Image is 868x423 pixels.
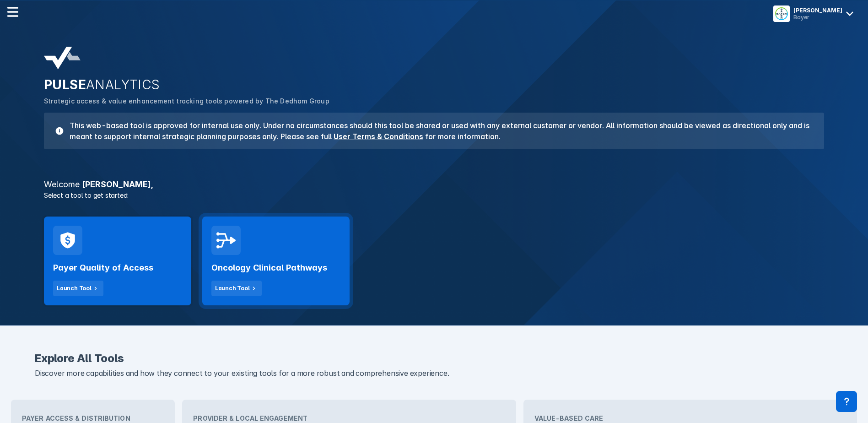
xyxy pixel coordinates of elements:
[35,353,833,364] h2: Explore All Tools
[44,47,81,70] img: pulse-analytics-logo
[44,96,824,106] p: Strategic access & value enhancement tracking tools powered by The Dedham Group
[793,7,842,14] div: [PERSON_NAME]
[38,180,830,189] h3: [PERSON_NAME] ,
[44,179,80,189] span: Welcome
[44,217,191,305] a: Payer Quality of AccessLaunch Tool
[57,284,92,293] div: Launch Tool
[202,217,350,305] a: Oncology Clinical PathwaysLaunch Tool
[53,281,103,296] button: Launch Tool
[35,368,833,380] p: Discover more capabilities and how they connect to your existing tools for a more robust and comp...
[53,262,153,273] h2: Payer Quality of Access
[334,132,423,141] a: User Terms & Conditions
[7,6,18,17] img: menu--horizontal.svg
[64,120,813,142] h3: This web-based tool is approved for internal use only. Under no circumstances should this tool be...
[775,7,788,20] img: menu button
[44,77,824,92] h2: PULSE
[211,262,327,273] h2: Oncology Clinical Pathways
[38,190,830,200] p: Select a tool to get started:
[793,14,842,21] div: Bayer
[215,284,250,293] div: Launch Tool
[86,77,160,92] span: ANALYTICS
[836,391,857,412] div: Contact Support
[211,281,262,296] button: Launch Tool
